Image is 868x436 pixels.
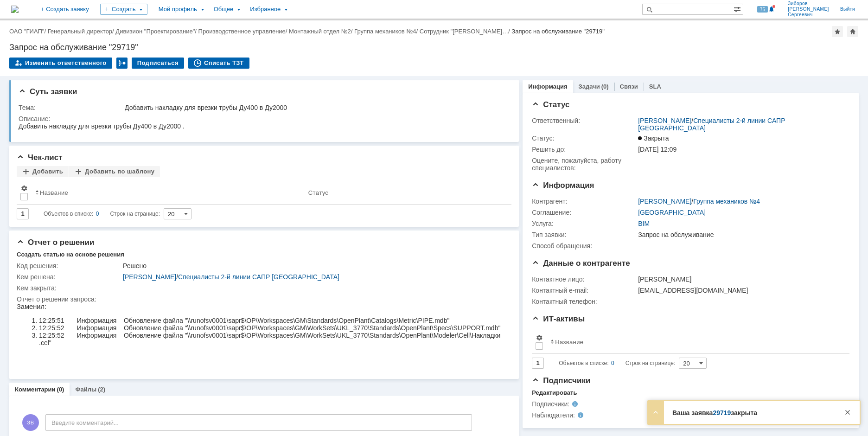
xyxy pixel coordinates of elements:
[17,262,121,269] div: Код решения:
[15,386,56,393] a: Комментарии
[532,276,636,283] div: Контактное лицо:
[44,211,93,217] span: Объектов в списке:
[734,4,743,13] span: Расширенный поиск
[123,262,505,269] div: Решено
[125,104,505,111] div: Добавить накладку для врезки трубы Ду400 в Ду2000
[17,273,121,281] div: Кем решена:
[289,28,354,35] div: /
[638,117,785,132] a: Специалисты 2-й линии САПР [GEOGRAPHIC_DATA]
[713,409,731,417] a: 29719
[22,29,485,44] li: 12:25:52 Информация Обновление файла "\\runofsv0001\sapr$\OP\Workspaces\GM\WorkSets\UKL_3770\Stan...
[308,189,328,196] div: Статус
[601,83,609,90] div: (0)
[420,28,512,35] div: /
[115,28,195,35] a: Дивизион "Проектирование"
[420,28,508,35] a: Сотрудник "[PERSON_NAME]…
[19,115,507,122] div: Описание:
[17,238,94,247] span: Отчет о решении
[555,339,583,346] div: Название
[672,409,757,417] strong: Ваша заявка закрыта
[650,407,661,418] div: Развернуть
[847,26,858,37] div: Сделать домашней страницей
[532,242,636,250] div: Способ обращения:
[57,386,64,393] div: (0)
[832,26,843,37] div: Добавить в избранное
[17,251,124,258] div: Создать статью на основе решения
[17,153,63,162] span: Чек-лист
[757,6,768,13] span: 75
[511,28,605,35] div: Запрос на обслуживание "29719"
[532,231,636,238] div: Тип заявки:
[19,87,77,96] span: Суть заявки
[638,231,844,238] div: Запрос на обслуживание
[100,4,147,15] div: Создать
[532,389,577,397] div: Редактировать
[579,83,600,90] a: Задачи
[638,135,669,142] span: Закрыта
[116,58,128,69] div: Работа с массовостью
[532,220,636,227] div: Услуга:
[48,28,116,35] div: /
[528,83,567,90] a: Информация
[115,28,198,35] div: /
[22,21,485,29] li: 12:25:52 Информация Обновление файла "\\runofsv0001\sapr$\OP\Workspaces\GM\WorkSets\UKL_3770\Stan...
[17,284,121,292] div: Кем закрыта:
[532,209,636,216] div: Соглашение:
[354,28,416,35] a: Группа механиков №4
[123,273,176,281] a: [PERSON_NAME]
[198,28,289,35] div: /
[638,209,706,216] a: [GEOGRAPHIC_DATA]
[75,386,96,393] a: Файлы
[11,6,19,13] a: Перейти на домашнюю страницу
[532,314,585,323] span: ИТ-активы
[9,28,48,35] div: /
[559,358,675,369] i: Строк на странице:
[96,208,99,219] div: 0
[649,83,661,90] a: SLA
[788,1,829,6] span: Зиборов
[11,6,19,13] img: logo
[9,28,44,35] a: ОАО "ГИАП"
[532,298,636,305] div: Контактный телефон:
[611,358,614,369] div: 0
[638,117,844,132] div: /
[532,411,625,419] div: Наблюдатели:
[693,198,760,205] a: Группа механиков №4
[17,295,507,303] div: Отчет о решении запроса:
[638,146,677,153] span: [DATE] 12:09
[638,198,691,205] a: [PERSON_NAME]
[32,181,305,205] th: Название
[532,400,625,408] div: Подписчики:
[532,157,636,172] div: Oцените, пожалуйста, работу специалистов:
[532,376,590,385] span: Подписчики
[532,117,636,124] div: Ответственный:
[788,12,829,18] span: Сергеевич
[638,287,844,294] div: [EMAIL_ADDRESS][DOMAIN_NAME]
[532,146,636,153] div: Решить до:
[638,220,650,227] a: BIM
[22,14,485,21] li: 12:25:51 Информация Обновление файла "\\runofsv0001\sapr$\OP\Workspaces\GM\Standards\OpenPlant\Ca...
[20,185,28,192] span: Настройки
[532,287,636,294] div: Контактный e-mail:
[178,273,339,281] a: Специалисты 2-й линии САПР [GEOGRAPHIC_DATA]
[40,189,68,196] div: Название
[532,100,569,109] span: Статус
[620,83,638,90] a: Связи
[44,208,160,219] i: Строк на странице:
[532,181,594,190] span: Информация
[9,43,859,52] div: Запрос на обслуживание "29719"
[788,6,829,12] span: [PERSON_NAME]
[354,28,420,35] div: /
[532,259,630,268] span: Данные о контрагенте
[305,181,504,205] th: Статус
[638,117,691,124] a: [PERSON_NAME]
[19,104,123,111] div: Тема:
[638,198,760,205] div: /
[638,276,844,283] div: [PERSON_NAME]
[289,28,351,35] a: Монтажный отдел №2
[98,386,105,393] div: (2)
[547,330,842,354] th: Название
[48,28,112,35] a: Генеральный директор
[198,28,286,35] a: Производственное управление
[532,198,636,205] div: Контрагент:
